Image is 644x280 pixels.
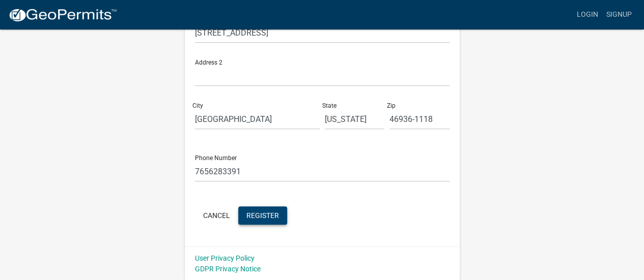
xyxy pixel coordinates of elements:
button: Register [238,206,287,225]
a: User Privacy Policy [195,254,255,262]
button: Cancel [195,206,238,225]
a: GDPR Privacy Notice [195,265,261,273]
a: Login [573,5,602,24]
a: Signup [602,5,636,24]
span: Register [246,211,279,219]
